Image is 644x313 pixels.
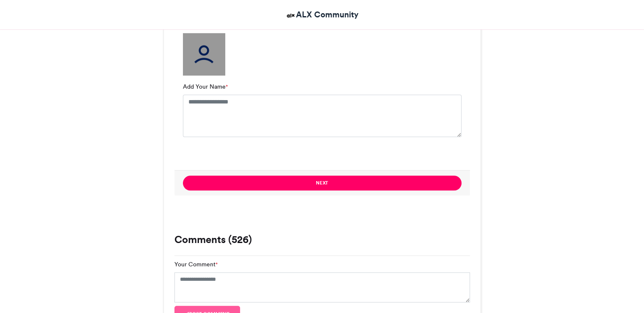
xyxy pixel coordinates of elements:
label: Add Your Name [183,82,228,91]
img: ALX Community [285,10,296,21]
label: Your Comment [174,260,218,269]
h3: Comments (526) [174,235,470,245]
a: ALX Community [285,8,359,21]
button: Next [183,176,462,190]
img: user_filled.png [183,33,225,75]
